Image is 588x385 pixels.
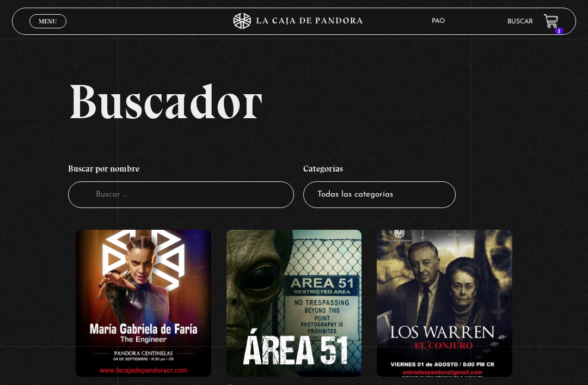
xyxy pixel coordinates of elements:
h4: Categorías [303,158,456,181]
span: Cerrar [35,27,61,35]
h2: Buscador [68,77,576,126]
span: Pao [426,18,456,25]
a: 1 [544,14,559,29]
span: Menu [39,18,57,25]
h4: Buscar por nombre [68,158,294,181]
a: Buscar [507,19,533,25]
span: 1 [555,28,563,34]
